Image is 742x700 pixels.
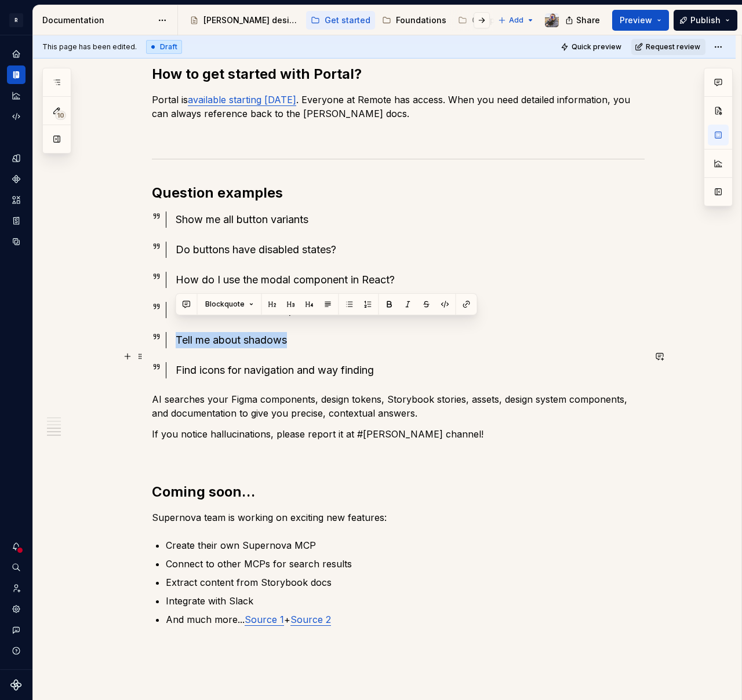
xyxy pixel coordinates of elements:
span: Publish [690,14,721,26]
svg: Supernova Logo [10,679,22,691]
p: Create their own Supernova MCP [166,538,645,552]
span: Request review [646,42,700,52]
p: Supernova team is working on exciting new features: [152,511,645,524]
h2: How to get started with Portal? [152,65,645,83]
div: Show me all button variants [176,212,645,228]
div: Documentation [42,14,152,26]
a: Source 1 [245,614,284,625]
img: Ian [545,13,559,27]
a: available starting [DATE] [188,94,296,105]
div: Get started [325,14,370,26]
a: Design tokens [7,149,26,167]
button: Notifications [7,537,26,556]
div: R [9,13,23,27]
button: Publish [674,10,737,31]
a: Source 2 [290,614,331,625]
button: R [2,8,30,32]
div: [PERSON_NAME] design system [203,14,299,26]
div: Tell me about shadows [176,332,645,348]
a: Storybook stories [7,212,26,230]
button: Share [559,10,608,31]
button: Request review [631,39,705,55]
a: [PERSON_NAME] design system [185,11,304,30]
p: Connect to other MCPs for search results [166,557,645,571]
p: If you notice hallucinations, please report it at #[PERSON_NAME] channel! [152,427,645,441]
a: Documentation [7,65,26,84]
a: Foundations [377,11,451,30]
a: Components [7,170,26,188]
div: Page tree [185,9,492,32]
h2: Coming soon… [152,483,645,501]
span: Quick preview [572,42,621,52]
div: Foundations [396,14,446,26]
span: Share [576,14,600,26]
button: Add [494,12,538,28]
a: Home [7,45,26,63]
p: Integrate with Slack [166,594,645,608]
a: Assets [7,191,26,209]
button: Quick preview [557,39,627,55]
div: Do buttons have disabled states? [176,242,645,258]
button: Contact support [7,621,26,639]
a: Settings [7,600,26,618]
p: Portal is . Everyone at Remote has access. When you need detailed information, you can always ref... [152,93,645,121]
a: Analytics [7,86,26,105]
div: How do I use the modal component in React? [176,272,645,288]
button: Blockquote [200,296,259,312]
div: Find icons for navigation and way finding [176,362,645,378]
p: And much more... + [166,612,645,626]
p: Extract content from Storybook docs [166,575,645,589]
p: AI searches your Figma components, design tokens, Storybook stories, assets, design system compon... [152,392,645,420]
a: Data sources [7,232,26,251]
span: Preview [620,14,652,26]
a: Get started [306,11,375,30]
span: Blockquote [205,300,245,309]
span: Add [509,16,523,25]
button: Preview [612,10,669,31]
div: Draft [146,40,182,54]
button: Search ⌘K [7,558,26,577]
a: Invite team [7,579,26,597]
span: 10 [55,111,66,120]
span: This page has been edited. [42,42,137,52]
strong: Question examples [152,184,283,201]
a: Code automation [7,107,26,126]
